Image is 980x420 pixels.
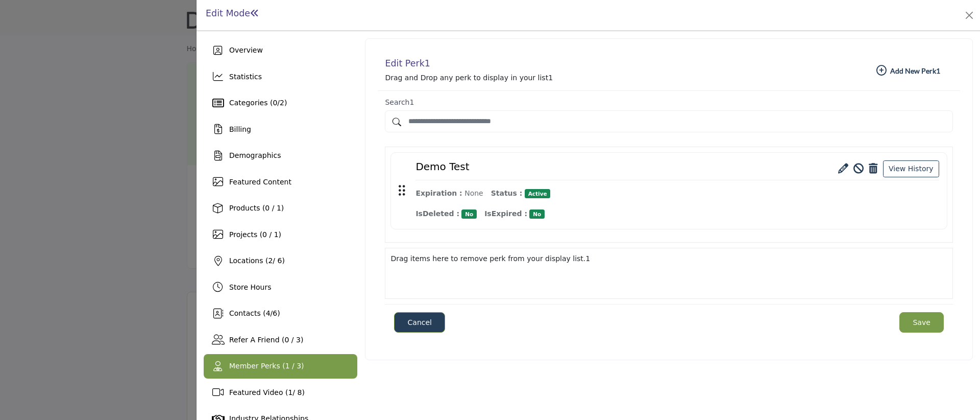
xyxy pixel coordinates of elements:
button: Add New Perk1 [864,60,953,81]
span: Locations ( / 6) [229,256,285,265]
span: None [464,189,483,197]
a: Deactivate [853,162,864,175]
span: Drag and Drop any perk to display in your list1 [385,74,553,82]
span: 2 [268,256,273,265]
i: Add New [876,65,887,76]
button: Close [962,8,976,22]
a: Delete [869,162,878,175]
span: Featured Content [229,178,291,186]
strong: IsExpired : [484,209,527,218]
h2: Edit Perk1 [385,58,553,69]
span: Store Hours [229,283,271,291]
button: View History [883,160,939,178]
strong: IsDeleted : [415,209,459,218]
span: 6 [273,309,277,317]
span: Statistics [229,73,262,81]
h1: Edit Mode [206,8,259,19]
input: Search Member Perk [385,110,953,132]
span: No [529,209,545,219]
span: Contacts ( / ) [229,309,280,317]
h3: Search1 [385,98,953,107]
b: Add New Perk1 [876,65,940,76]
button: Save [899,312,944,333]
span: Products (0 / 1) [229,204,284,212]
span: 4 [266,309,271,317]
span: Projects (0 / 1) [229,230,281,239]
span: Member Perks (1 / 3) [229,362,304,370]
span: No [461,209,477,219]
div: Drag items here to remove perk from your display list.1 [390,253,947,264]
span: Categories ( / ) [229,99,287,107]
a: Edit [838,162,848,175]
button: Close [394,312,445,333]
strong: Expiration : [415,189,462,197]
span: 2 [280,99,284,107]
span: Featured Video ( / 8) [229,388,305,396]
span: Billing [229,125,251,133]
span: Demographics [229,151,281,159]
h4: Demo Test [415,160,469,173]
span: Overview [229,46,263,54]
span: Refer A Friend (0 / 3) [229,336,303,344]
strong: Status : [491,189,523,197]
span: 1 [288,388,292,396]
span: Active [525,189,551,198]
span: 0 [273,99,277,107]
